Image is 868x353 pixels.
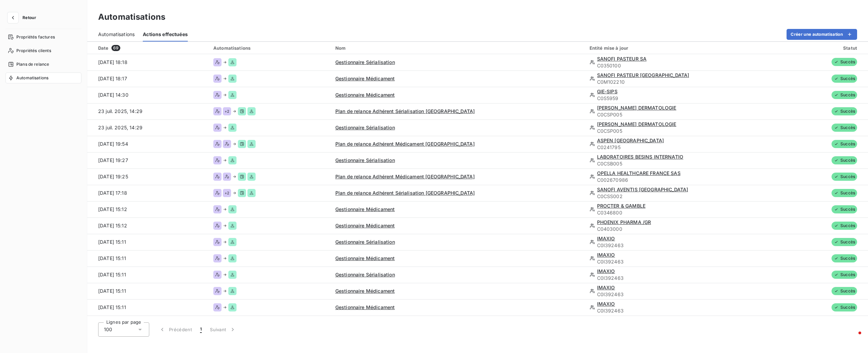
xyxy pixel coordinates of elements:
[597,121,676,127] span: [PERSON_NAME] DERMATOLOGIE
[98,223,127,228] span: [DATE] 15:12
[597,268,615,274] span: IMAXIO
[832,58,857,66] span: Succès
[335,174,475,179] span: Plan de relance Adhérent Médicament [GEOGRAPHIC_DATA]
[335,304,395,310] span: Gestionnaire Médicament
[597,72,689,78] span: SANOFI PASTEUR [GEOGRAPHIC_DATA]
[597,252,615,258] span: IMAXIO
[5,73,81,83] a: Automatisations
[111,45,120,51] span: 69
[98,239,126,245] span: [DATE] 15:11
[143,31,188,38] span: Actions effectuées
[832,205,857,213] span: Succès
[5,32,81,43] a: Propriétés factures
[98,141,128,147] span: [DATE] 19:54
[597,285,615,290] span: IMAXIO
[832,140,857,148] span: Succès
[98,157,128,163] span: [DATE] 19:27
[832,287,857,295] span: Succès
[335,157,395,163] span: Gestionnaire Sérialisation
[597,128,742,134] span: C0CSP005
[335,190,475,196] span: Plan de relance Adhérent Sérialisation [GEOGRAPHIC_DATA]
[5,45,81,56] a: Propriétés clients
[98,11,165,23] h3: Automatisations
[5,59,81,70] a: Plans de relance
[5,12,42,23] button: Retour
[335,239,395,245] span: Gestionnaire Sérialisation
[597,160,742,167] span: C0CSB005
[597,291,742,298] span: C0I392463
[16,34,55,40] span: Propriétés factures
[832,156,857,164] span: Succès
[597,177,742,183] span: C002670986
[597,95,742,102] span: C0S5959
[98,125,142,130] span: 23 juil. 2025, 14:29
[335,255,395,261] span: Gestionnaire Médicament
[597,236,615,241] span: IMAXIO
[335,141,475,147] span: Plan de relance Adhérent Médicament [GEOGRAPHIC_DATA]
[200,326,202,333] span: 1
[597,242,742,249] span: C0I392463
[335,45,581,51] div: Nom
[335,59,395,65] span: Gestionnaire Sérialisation
[335,288,395,294] span: Gestionnaire Médicament
[597,203,645,209] span: PROCTER & GAMBLE
[597,62,742,69] span: C0350100
[98,92,128,98] span: [DATE] 14:30
[335,223,395,228] span: Gestionnaire Médicament
[832,107,857,115] span: Succès
[590,45,742,51] div: Entité mise à jour
[213,45,327,51] div: Automatisations
[16,75,48,81] span: Automatisations
[98,76,127,81] span: [DATE] 18:17
[597,209,742,216] span: C0346800
[832,173,857,181] span: Succès
[832,303,857,311] span: Succès
[335,92,395,98] span: Gestionnaire Médicament
[597,187,688,192] span: SANOFI AVENTIS [GEOGRAPHIC_DATA]
[832,124,857,132] span: Succès
[225,109,229,113] span: + 2
[335,206,395,212] span: Gestionnaire Médicament
[597,111,742,118] span: C0CSP005
[98,174,128,179] span: [DATE] 19:25
[597,275,742,282] span: C0I392463
[597,307,742,314] span: C0I392463
[750,45,857,51] div: Statut
[335,272,395,277] span: Gestionnaire Sérialisation
[98,108,142,114] span: 23 juil. 2025, 14:29
[787,29,857,40] button: Créer une automatisation
[98,190,127,196] span: [DATE] 17:18
[206,322,240,337] button: Suivant
[155,322,196,337] button: Précédent
[832,271,857,279] span: Succès
[16,48,51,54] span: Propriétés clients
[225,191,229,195] span: + 2
[98,288,126,294] span: [DATE] 15:11
[597,226,742,232] span: C0403000
[597,193,742,200] span: C0CSS002
[832,254,857,262] span: Succès
[335,108,475,114] span: Plan de relance Adhérent Sérialisation [GEOGRAPHIC_DATA]
[335,76,395,81] span: Gestionnaire Médicament
[832,91,857,99] span: Succès
[597,79,742,85] span: C0M102210
[16,61,49,67] span: Plans de relance
[104,326,112,333] span: 100
[832,75,857,83] span: Succès
[832,189,857,197] span: Succès
[335,125,395,130] span: Gestionnaire Sérialisation
[98,45,205,51] div: Date
[98,206,127,212] span: [DATE] 15:12
[196,322,206,337] button: 1
[597,154,684,160] span: LABORATOIRES BESINS INTERNATIO
[597,89,618,94] span: GIE-SIPS
[597,138,664,143] span: ASPEN [GEOGRAPHIC_DATA]
[98,255,126,261] span: [DATE] 15:11
[98,31,135,38] span: Automatisations
[597,56,647,62] span: SANOFI PASTEUR SA
[597,219,651,225] span: PHOENIX PHARMA /GR
[98,304,126,310] span: [DATE] 15:11
[98,59,127,65] span: [DATE] 18:18
[597,105,676,111] span: [PERSON_NAME] DERMATOLOGIE
[597,144,742,151] span: C0241795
